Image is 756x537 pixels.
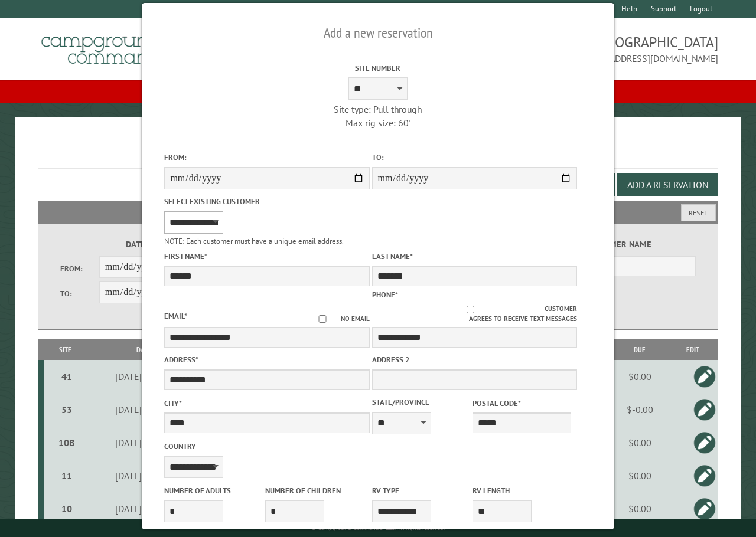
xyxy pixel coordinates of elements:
label: Customer Name [540,238,696,251]
label: Select existing customer [164,196,369,207]
label: First Name [164,251,369,262]
label: Site Number [275,63,480,74]
label: State/Province [372,397,471,408]
small: © Campground Commander LLC. All rights reserved. [311,524,445,532]
td: $0.00 [612,459,668,492]
input: Customer agrees to receive text messages [396,306,545,313]
div: 41 [48,371,84,382]
div: [DATE] - [DATE] [88,371,202,382]
label: To: [60,288,99,299]
label: RV Length [472,485,571,496]
label: Customer agrees to receive text messages [372,304,577,324]
small: NOTE: Each customer must have a unique email address. [164,236,344,246]
div: 10 [48,503,84,515]
td: $0.00 [612,360,668,393]
input: No email [304,315,340,323]
label: From: [60,263,99,274]
th: Site [44,339,86,360]
label: City [164,398,369,409]
td: $0.00 [612,492,668,525]
div: [DATE] - [DATE] [88,503,202,515]
button: Add a Reservation [617,173,718,196]
label: Email [164,311,187,321]
div: 11 [48,470,84,482]
th: Due [612,339,668,360]
label: Address [164,354,369,365]
th: Edit [667,339,718,360]
th: Dates [86,339,204,360]
div: 53 [48,404,84,415]
label: Dates [60,238,216,251]
label: Number of Children [265,485,364,496]
label: No email [304,314,369,324]
img: Campground Commander [38,23,185,69]
div: [DATE] - [DATE] [88,470,202,482]
td: $-0.00 [612,393,668,426]
label: Country [164,441,369,452]
button: Reset [681,204,716,221]
div: [DATE] - [DATE] [88,437,202,448]
label: Phone [372,290,398,300]
label: To: [372,152,577,163]
label: Postal Code [472,398,571,409]
label: From: [164,152,369,163]
div: [DATE] - [DATE] [88,404,202,415]
td: $0.00 [612,426,668,459]
label: Last Name [372,251,577,262]
h1: Reservations [38,136,718,169]
div: 10B [48,437,84,448]
label: Address 2 [372,354,577,365]
div: Max rig size: 60' [275,116,480,129]
label: Number of Adults [164,485,263,496]
h2: Add a new reservation [164,22,591,44]
label: RV Type [372,485,471,496]
h2: Filters [38,201,718,223]
div: Site type: Pull through [275,103,480,116]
